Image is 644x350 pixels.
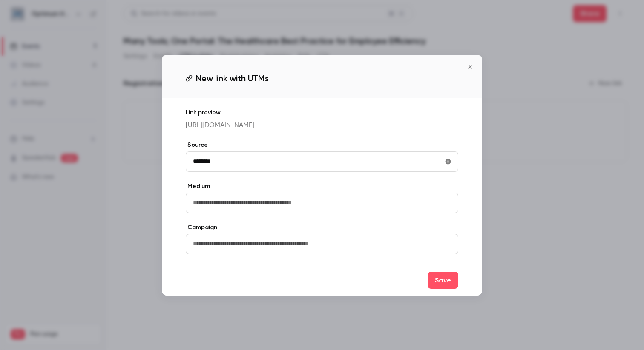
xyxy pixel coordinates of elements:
p: Link preview [186,108,458,117]
p: [URL][DOMAIN_NAME] [186,120,458,131]
button: utmSource [441,155,455,168]
label: Medium [186,182,458,191]
label: Campaign [186,223,458,232]
label: Source [186,141,458,149]
span: New link with UTMs [196,72,269,85]
button: Close [462,58,479,75]
button: Save [428,272,458,289]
